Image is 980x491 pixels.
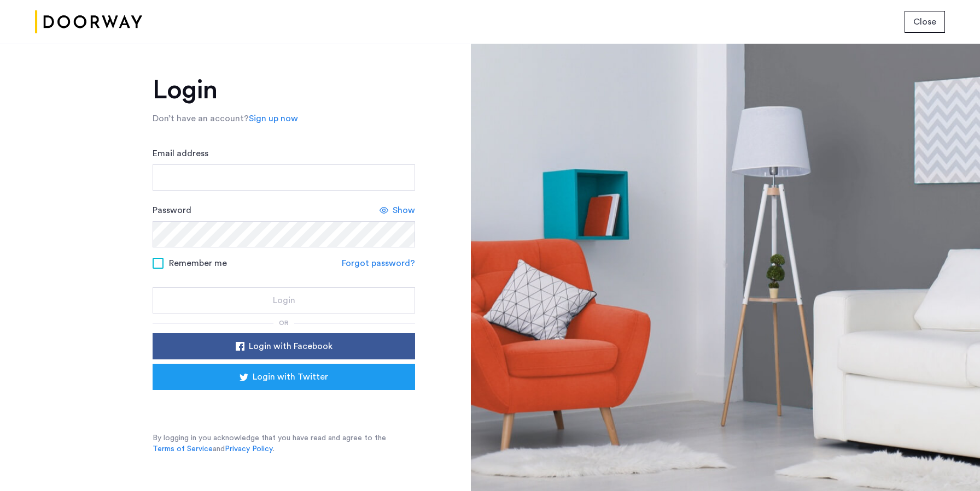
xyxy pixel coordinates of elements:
[273,294,295,307] span: Login
[169,257,227,270] span: Remember me
[35,2,142,43] img: logo
[153,204,191,217] label: Password
[225,443,273,454] a: Privacy Policy
[279,320,289,326] span: or
[153,147,208,160] label: Email address
[153,287,415,313] button: button
[913,15,936,28] span: Close
[169,393,399,417] iframe: Sign in with Google Button
[905,11,945,33] button: button
[249,340,332,353] span: Login with Facebook
[153,114,249,123] span: Don’t have an account?
[393,204,415,217] span: Show
[249,112,298,125] a: Sign up now
[153,443,213,454] a: Terms of Service
[153,77,415,103] h1: Login
[153,364,415,390] button: button
[342,257,415,270] a: Forgot password?
[153,333,415,359] button: button
[153,433,415,454] p: By logging in you acknowledge that you have read and agree to the and .
[253,370,328,383] span: Login with Twitter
